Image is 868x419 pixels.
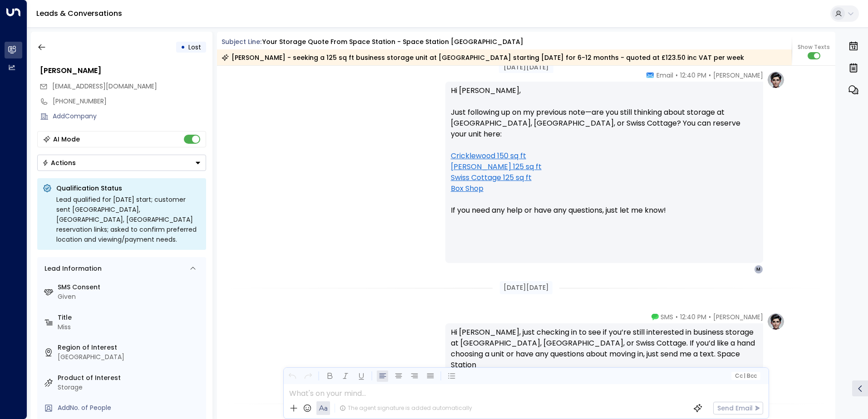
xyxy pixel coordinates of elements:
[286,370,298,382] button: Undo
[42,159,76,167] div: Actions
[451,161,542,172] a: [PERSON_NAME] 125 sq ft
[181,39,185,55] div: •
[340,404,472,412] div: The agent signature is added automatically
[451,85,758,227] p: Hi [PERSON_NAME], Just following up on my previous note—are you still thinking about storage at [...
[754,265,763,274] div: M
[499,61,553,73] div: [DATE][DATE]
[767,312,785,331] img: profile-logo.png
[41,264,102,273] div: Lead Information
[302,370,314,382] button: Redo
[58,313,202,322] label: Title
[58,352,202,362] div: [GEOGRAPHIC_DATA]
[58,322,202,332] div: Miss
[36,8,122,19] a: Leads & Conversations
[451,327,758,370] div: Hi [PERSON_NAME], just checking in to see if you’re still interested in business storage at [GEOG...
[744,373,745,379] span: |
[58,373,202,383] label: Product of Interest
[222,37,261,46] span: Subject Line:
[661,312,673,322] span: SMS
[58,383,202,392] div: Storage
[52,82,157,91] span: maloumella@yahoo.com
[713,312,763,322] span: [PERSON_NAME]
[767,71,785,89] img: profile-logo.png
[676,312,678,322] span: •
[37,155,206,171] button: Actions
[735,373,756,379] span: Cc Bcc
[53,97,206,106] div: [PHONE_NUMBER]
[56,195,201,244] div: Lead qualified for [DATE] start; customer sent [GEOGRAPHIC_DATA], [GEOGRAPHIC_DATA], [GEOGRAPHIC_...
[52,82,157,91] span: [EMAIL_ADDRESS][DOMAIN_NAME]
[58,403,202,413] div: AddNo. of People
[262,37,523,47] div: Your storage quote from Space Station - Space Station [GEOGRAPHIC_DATA]
[731,372,760,380] button: Cc|Bcc
[680,312,706,322] span: 12:40 PM
[56,184,201,193] p: Qualification Status
[451,172,532,183] a: Swiss Cottage 125 sq ft
[53,135,80,144] div: AI Mode
[37,155,206,171] div: Button group with a nested menu
[222,53,744,62] div: [PERSON_NAME] - seeking a 125 sq ft business storage unit at [GEOGRAPHIC_DATA] starting [DATE] fo...
[58,283,202,292] label: SMS Consent
[709,312,711,322] span: •
[188,43,201,52] span: Lost
[40,65,206,76] div: [PERSON_NAME]
[451,183,483,194] a: Box Shop
[58,343,202,352] label: Region of Interest
[451,151,526,161] a: Cricklewood 150 sq ft
[798,43,830,51] span: Show Texts
[53,112,206,121] div: AddCompany
[500,281,552,294] div: [DATE][DATE]
[58,292,202,302] div: Given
